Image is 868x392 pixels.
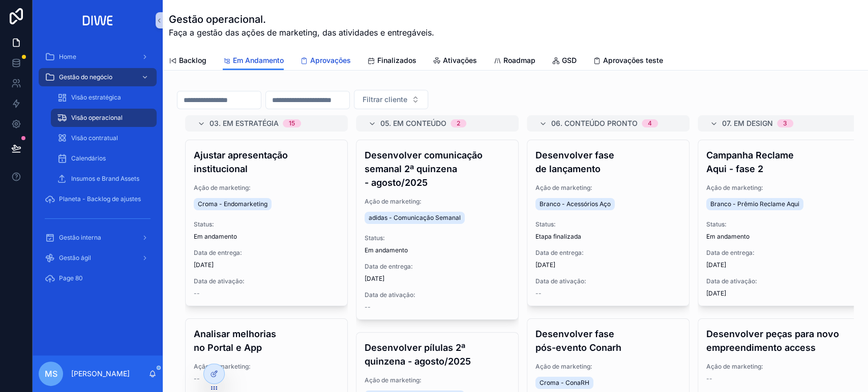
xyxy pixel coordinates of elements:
[365,246,408,254] span: Em andamento
[535,289,542,298] span: --
[562,55,577,66] span: GSD
[648,119,652,127] div: 4
[535,327,681,354] h4: Desenvolver fase pós-evento Conarh
[39,249,157,267] a: Gestão ágil
[33,41,163,301] div: scrollable content
[59,53,76,61] span: Home
[194,233,237,241] span: Em andamento
[39,269,157,287] a: Page 80
[593,51,663,72] a: Aprovações teste
[71,114,123,122] span: Visão operacional
[39,228,157,247] a: Gestão interna
[380,118,446,128] span: 05. Em conteúdo
[194,375,200,383] span: --
[365,263,510,271] span: Data de entrega:
[706,363,852,371] span: Ação de marketing:
[706,249,852,257] span: Data de entrega:
[706,277,852,285] span: Data de ativação:
[194,363,339,371] span: Ação de marketing:
[535,233,581,241] span: Etapa finalizada
[71,93,121,102] span: Visão estratégica
[194,184,339,192] span: Ação de marketing:
[71,154,106,162] span: Calendários
[535,184,681,192] span: Ação de marketing:
[289,119,295,127] div: 15
[535,220,681,228] span: Status:
[356,140,519,320] a: Desenvolver comunicação semanal 2ª quinzena - agosto/2025Ação de marketing:adidas - Comunicação S...
[535,277,681,285] span: Data de ativação:
[433,51,477,72] a: Ativações
[194,327,339,354] h4: Analisar melhorias no Portal e App
[363,94,407,105] span: Filtrar cliente
[535,261,681,269] span: [DATE]
[706,184,852,192] span: Ação de marketing:
[194,261,339,269] span: [DATE]
[527,140,690,306] a: Desenvolver fase de lançamentoAção de marketing:Branco - Acessórios AçoStatus:Etapa finalizadaDat...
[209,118,279,128] span: 03. Em estratégia
[179,55,206,66] span: Backlog
[71,134,118,142] span: Visão contratual
[223,51,284,71] a: Em Andamento
[377,55,416,66] span: Finalizados
[369,214,461,222] span: adidas - Comunicação Semanal
[194,249,339,257] span: Data de entrega:
[706,289,852,298] span: [DATE]
[551,118,638,128] span: 06. Conteúdo pronto
[39,48,157,66] a: Home
[540,200,611,208] span: Branco - Acessórios Aço
[59,195,141,203] span: Planeta - Backlog de ajustes
[552,51,577,72] a: GSD
[39,190,157,208] a: Planeta - Backlog de ajustes
[169,51,206,72] a: Backlog
[59,254,91,262] span: Gestão ágil
[59,73,112,81] span: Gestão do negócio
[535,148,681,176] h4: Desenvolver fase de lançamento
[706,327,852,354] h4: Desenvolver peças para novo empreendimento access
[365,198,510,206] span: Ação de marketing:
[493,51,535,72] a: Roadmap
[365,275,510,283] span: [DATE]
[365,291,510,299] span: Data de ativação:
[706,261,852,269] span: [DATE]
[71,369,130,379] p: [PERSON_NAME]
[706,375,712,383] span: --
[39,68,157,86] a: Gestão do negócio
[783,119,787,127] div: 3
[51,149,157,168] a: Calendários
[194,277,339,285] span: Data de ativação:
[365,341,510,368] h4: Desenvolver pílulas 2ª quinzena - agosto/2025
[503,55,535,66] span: Roadmap
[354,90,428,109] button: Select Button
[603,55,663,66] span: Aprovações teste
[706,148,852,176] h4: Campanha Reclame Aqui - fase 2
[535,249,681,257] span: Data de entrega:
[710,200,799,208] span: Branco - Prêmio Reclame Aqui
[443,55,477,66] span: Ativações
[233,55,284,66] span: Em Andamento
[71,175,139,183] span: Insumos e Brand Assets
[194,289,200,298] span: --
[367,51,416,72] a: Finalizados
[51,88,157,107] a: Visão estratégica
[51,109,157,127] a: Visão operacional
[698,140,860,306] a: Campanha Reclame Aqui - fase 2Ação de marketing:Branco - Prêmio Reclame AquiStatus:Em andamentoDa...
[51,129,157,147] a: Visão contratual
[198,200,267,208] span: Croma - Endomarketing
[365,148,510,189] h4: Desenvolver comunicação semanal 2ª quinzena - agosto/2025
[51,170,157,188] a: Insumos e Brand Assets
[79,12,116,28] img: App logo
[706,220,852,228] span: Status:
[365,234,510,242] span: Status:
[194,220,339,228] span: Status:
[45,368,57,380] span: MS
[169,26,434,39] span: Faça a gestão das ações de marketing, das atividades e entregáveis.
[169,12,434,26] h1: Gestão operacional.
[457,119,460,127] div: 2
[300,51,351,72] a: Aprovações
[185,140,348,306] a: Ajustar apresentação institucionalAção de marketing:Croma - EndomarketingStatus:Em andamentoData ...
[194,148,339,176] h4: Ajustar apresentação institucional
[59,234,101,242] span: Gestão interna
[365,376,510,384] span: Ação de marketing:
[310,55,351,66] span: Aprovações
[59,274,83,282] span: Page 80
